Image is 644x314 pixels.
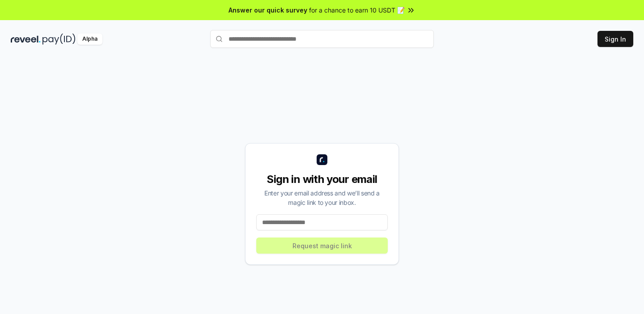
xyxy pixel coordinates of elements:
span: Answer our quick survey [229,5,307,15]
button: Sign In [597,31,633,47]
img: pay_id [42,34,76,45]
div: Enter your email address and we’ll send a magic link to your inbox. [256,188,388,207]
span: for a chance to earn 10 USDT 📝 [309,5,405,15]
div: Alpha [77,34,102,45]
img: logo_small [317,154,327,165]
div: Sign in with your email [256,172,388,187]
img: reveel_dark [11,34,41,45]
